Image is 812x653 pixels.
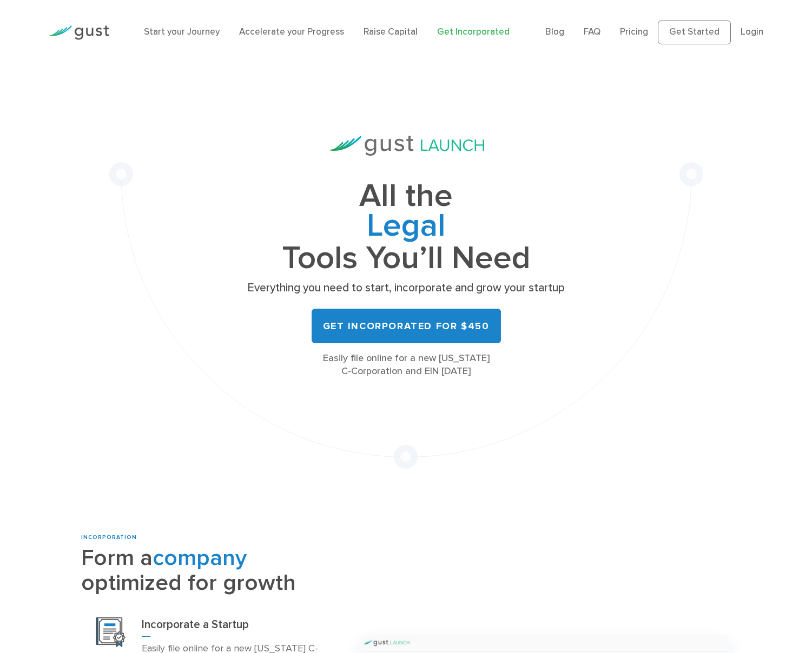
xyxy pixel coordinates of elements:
[49,25,109,40] img: Gust Logo
[153,544,247,571] span: company
[81,534,342,542] div: INCORPORATION
[437,26,510,37] a: Get Incorporated
[545,26,564,37] a: Blog
[142,617,328,637] h3: Incorporate a Startup
[96,617,126,647] img: Incorporation Icon
[144,26,220,37] a: Start your Journey
[244,211,569,244] span: Legal
[312,309,501,343] a: Get Incorporated for $450
[741,26,763,37] a: Login
[244,281,569,296] p: Everything you need to start, incorporate and grow your startup
[81,546,342,596] h2: Form a optimized for growth
[620,26,648,37] a: Pricing
[244,182,569,273] h1: All the Tools You’ll Need
[239,26,344,37] a: Accelerate your Progress
[244,352,569,378] div: Easily file online for a new [US_STATE] C-Corporation and EIN [DATE]
[584,26,600,37] a: FAQ
[658,21,731,44] a: Get Started
[364,26,418,37] a: Raise Capital
[328,136,484,156] img: Gust Launch Logo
